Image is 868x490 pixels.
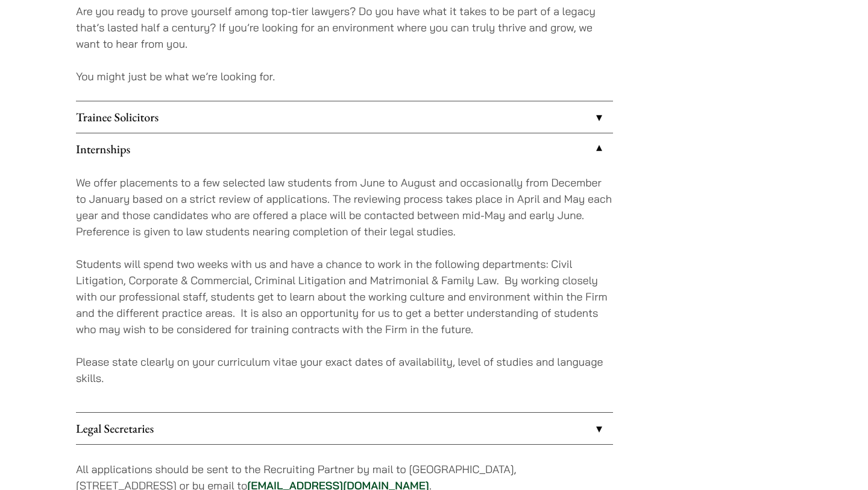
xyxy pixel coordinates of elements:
p: We offer placements to a few selected law students from June to August and occasionally from Dece... [76,174,613,240]
p: Please state clearly on your curriculum vitae your exact dates of availability, level of studies ... [76,354,613,386]
p: Are you ready to prove yourself among top-tier lawyers? Do you have what it takes to be part of a... [76,3,613,52]
a: Internships [76,133,613,165]
div: Internships [76,165,613,412]
a: Legal Secretaries [76,413,613,444]
a: Trainee Solicitors [76,101,613,133]
p: Students will spend two weeks with us and have a chance to work in the following departments: Civ... [76,256,613,337]
p: You might just be what we’re looking for. [76,68,613,84]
